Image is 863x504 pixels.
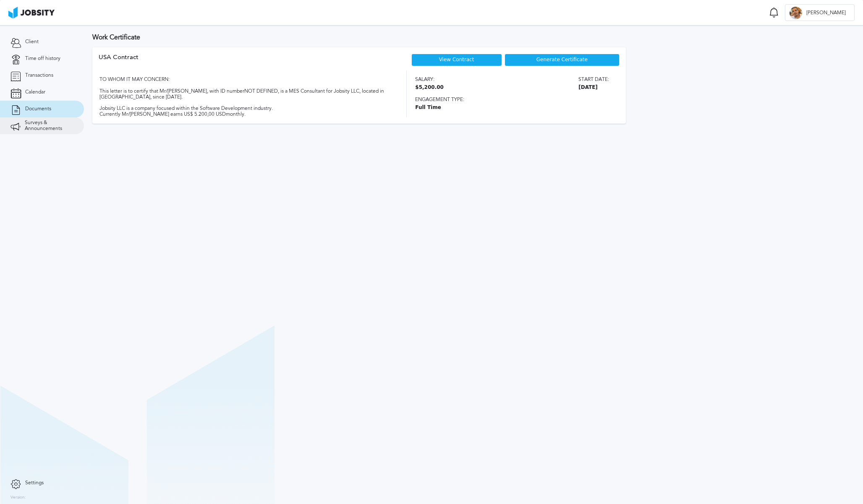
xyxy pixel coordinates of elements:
[785,4,855,21] button: P[PERSON_NAME]
[578,85,609,91] span: [DATE]
[415,105,609,111] span: Full Time
[802,10,850,16] span: [PERSON_NAME]
[25,106,51,112] span: Documents
[25,89,45,95] span: Calendar
[92,34,855,41] h3: Work Certificate
[536,57,588,63] span: Generate Certificate
[439,57,474,62] a: View Contract
[415,77,444,83] span: Salary:
[25,480,44,486] span: Settings
[25,73,53,78] span: Transactions
[25,120,73,132] span: Surveys & Announcements
[99,70,392,117] div: TO WHOM IT MAY CONCERN: This letter is to certify that Mr/[PERSON_NAME], with ID number NOT DEFIN...
[415,97,609,103] span: Engagement type:
[790,7,802,19] div: P
[10,495,26,500] label: Version:
[25,39,39,45] span: Client
[415,85,444,91] span: $5,200.00
[578,77,609,83] span: Start date:
[8,7,55,18] img: ab4bad089aa723f57921c736e9817d99.png
[25,56,60,62] span: Time off history
[99,54,139,70] div: USA Contract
